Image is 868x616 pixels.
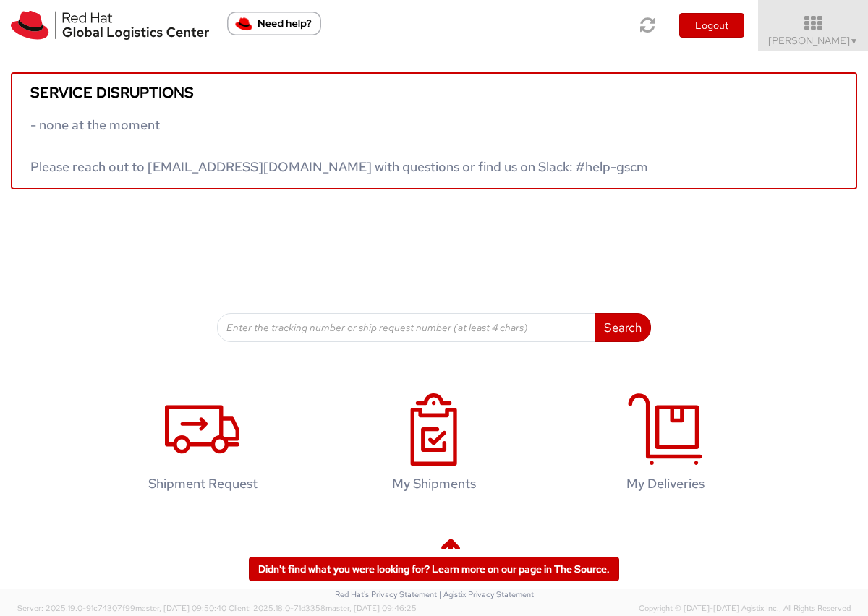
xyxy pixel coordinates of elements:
span: master, [DATE] 09:50:40 [135,603,226,613]
h4: My Deliveries [572,476,759,491]
span: master, [DATE] 09:46:25 [325,603,417,613]
a: Shipment Request [94,378,311,513]
a: My Shipments [325,378,542,513]
h5: Service disruptions [30,85,838,100]
span: Client: 2025.18.0-71d3358 [229,603,417,613]
button: Need help? [227,12,321,35]
span: Server: 2025.19.0-91c74307f99 [17,603,226,613]
img: rh-logistics-00dfa346123c4ec078e1.svg [11,11,209,40]
a: | Agistix Privacy Statement [439,589,534,599]
a: Red Hat's Privacy Statement [335,589,437,599]
h4: My Shipments [341,476,527,491]
span: Copyright © [DATE]-[DATE] Agistix Inc., All Rights Reserved [639,603,851,615]
a: Service disruptions - none at the moment Please reach out to [EMAIL_ADDRESS][DOMAIN_NAME] with qu... [11,72,857,189]
span: ▼ [850,35,859,47]
a: My Deliveries [557,378,774,513]
h4: Shipment Request [109,476,296,491]
input: Enter the tracking number or ship request number (at least 4 chars) [217,313,595,342]
button: Logout [679,13,744,38]
a: Didn't find what you were looking for? Learn more on our page in The Source. [249,557,619,581]
span: - none at the moment Please reach out to [EMAIL_ADDRESS][DOMAIN_NAME] with questions or find us o... [30,116,648,175]
span: [PERSON_NAME] [768,34,859,47]
button: Search [595,313,651,342]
